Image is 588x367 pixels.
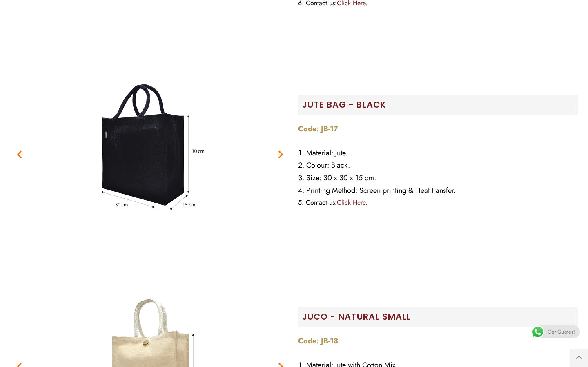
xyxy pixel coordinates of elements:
[548,325,575,338] span: Get Quotes!
[10,52,290,256] div: Image Carousel
[10,52,290,256] div: 2 / 2
[306,148,347,158] span: Material: Jute.
[302,311,578,322] h2: Juco - Natural Small
[14,149,24,159] div: Previous slide
[306,160,350,170] span: Colour: Black.
[276,149,286,159] div: Next slide
[337,198,367,207] a: Click Here.
[298,124,338,134] strong: Code: JB-17
[302,99,578,110] h2: Jute Bag - Black
[306,185,456,196] span: Printing Method: Screen printing & Heat transfer.
[298,336,338,346] strong: Code: JB-18
[48,52,252,256] img: jb-17-2
[306,172,376,183] span: Size: 30 x 30 x 15 cm.
[298,197,578,208] li: Contact us:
